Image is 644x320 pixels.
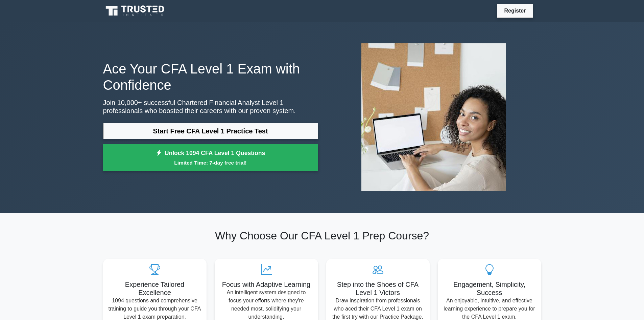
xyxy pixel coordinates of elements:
h5: Engagement, Simplicity, Success [443,280,536,297]
h1: Ace Your CFA Level 1 Exam with Confidence [103,61,318,93]
h5: Step into the Shoes of CFA Level 1 Victors [332,280,424,297]
a: Start Free CFA Level 1 Practice Test [103,123,318,139]
small: Limited Time: 7-day free trial! [112,159,310,167]
h2: Why Choose Our CFA Level 1 Prep Course? [103,229,541,242]
h5: Focus with Adaptive Learning [220,280,313,289]
p: Join 10,000+ successful Chartered Financial Analyst Level 1 professionals who boosted their caree... [103,99,318,115]
a: Register [500,6,530,15]
a: Unlock 1094 CFA Level 1 QuestionsLimited Time: 7-day free trial! [103,144,318,171]
h5: Experience Tailored Excellence [109,280,201,297]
